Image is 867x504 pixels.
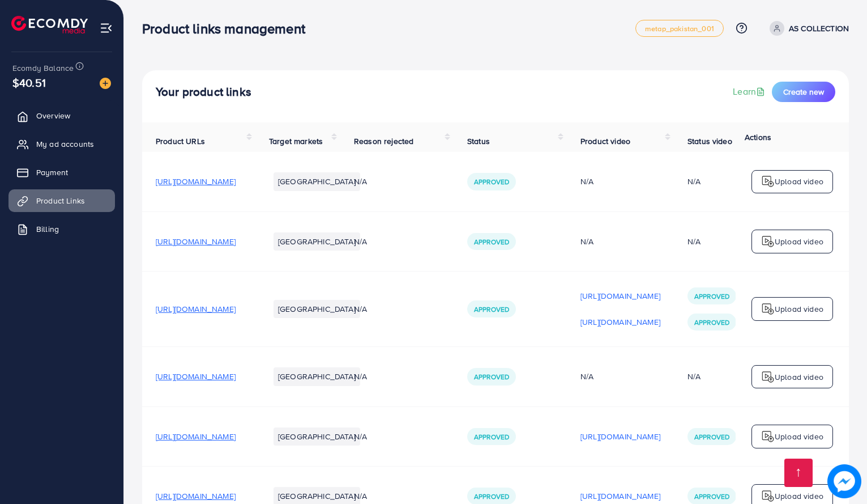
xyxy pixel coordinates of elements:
[783,86,824,98] span: Create new
[274,427,360,446] li: [GEOGRAPHIC_DATA]
[765,21,849,36] a: AS COLLECTION
[36,110,70,121] span: Overview
[354,371,367,382] span: N/A
[36,138,94,150] span: My ad accounts
[156,371,236,382] span: [URL][DOMAIN_NAME]
[694,291,729,301] span: Approved
[745,132,771,143] span: Actions
[687,176,701,187] div: N/A
[274,367,360,386] li: [GEOGRAPHIC_DATA]
[269,135,323,147] span: Target markets
[580,176,660,187] div: N/A
[8,189,115,212] a: Product Links
[580,430,660,443] p: [URL][DOMAIN_NAME]
[100,22,113,35] img: menu
[36,167,68,178] span: Payment
[156,490,236,502] span: [URL][DOMAIN_NAME]
[354,176,367,187] span: N/A
[580,489,660,503] p: [URL][DOMAIN_NAME]
[474,492,509,501] span: Approved
[775,489,823,503] p: Upload video
[474,432,509,442] span: Approved
[580,289,660,303] p: [URL][DOMAIN_NAME]
[156,85,251,99] h4: Your product links
[694,317,729,327] span: Approved
[8,218,115,240] a: Billing
[8,104,115,127] a: Overview
[635,20,724,37] a: metap_pakistan_001
[8,133,115,155] a: My ad accounts
[36,223,59,235] span: Billing
[474,237,509,247] span: Approved
[580,236,660,247] div: N/A
[775,302,823,316] p: Upload video
[142,20,314,37] h3: Product links management
[775,370,823,384] p: Upload video
[156,431,236,442] span: [URL][DOMAIN_NAME]
[354,431,367,442] span: N/A
[761,370,775,384] img: logo
[156,135,205,147] span: Product URLs
[761,489,775,503] img: logo
[156,303,236,315] span: [URL][DOMAIN_NAME]
[36,195,85,206] span: Product Links
[789,22,849,35] p: AS COLLECTION
[687,135,732,147] span: Status video
[274,300,360,318] li: [GEOGRAPHIC_DATA]
[274,232,360,251] li: [GEOGRAPHIC_DATA]
[474,304,509,314] span: Approved
[694,492,729,501] span: Approved
[474,177,509,187] span: Approved
[687,371,701,382] div: N/A
[354,135,413,147] span: Reason rejected
[156,176,236,187] span: [URL][DOMAIN_NAME]
[775,235,823,248] p: Upload video
[772,82,835,102] button: Create new
[274,172,360,190] li: [GEOGRAPHIC_DATA]
[12,62,74,74] span: Ecomdy Balance
[354,236,367,247] span: N/A
[733,85,767,98] a: Learn
[12,74,46,91] span: $40.51
[645,25,714,32] span: metap_pakistan_001
[580,135,630,147] span: Product video
[775,175,823,188] p: Upload video
[761,430,775,443] img: logo
[761,302,775,316] img: logo
[580,315,660,329] p: [URL][DOMAIN_NAME]
[687,236,701,247] div: N/A
[354,490,367,502] span: N/A
[467,135,490,147] span: Status
[827,464,861,498] img: image
[156,236,236,247] span: [URL][DOMAIN_NAME]
[8,161,115,184] a: Payment
[694,432,729,442] span: Approved
[580,371,660,382] div: N/A
[761,175,775,188] img: logo
[100,78,111,89] img: image
[775,430,823,443] p: Upload video
[11,16,88,33] img: logo
[761,235,775,248] img: logo
[354,303,367,315] span: N/A
[474,372,509,382] span: Approved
